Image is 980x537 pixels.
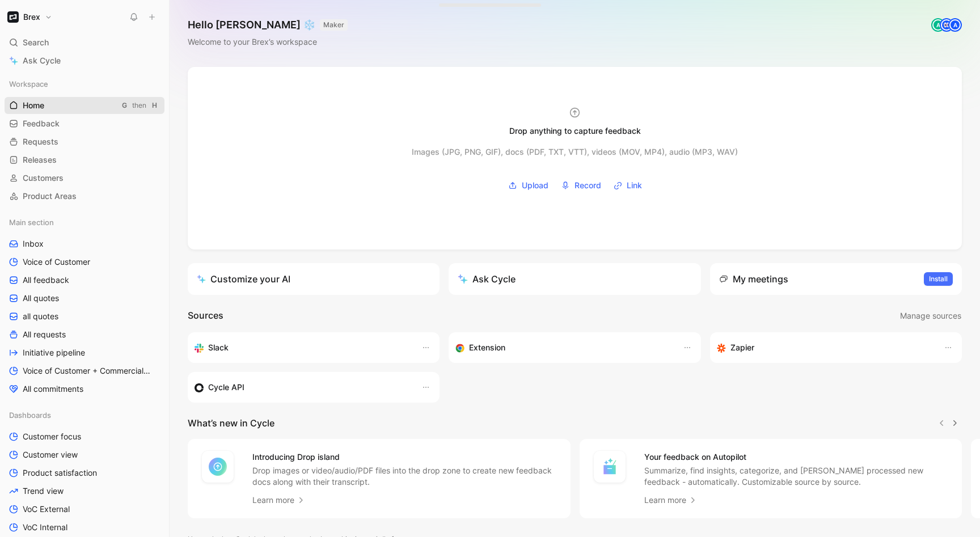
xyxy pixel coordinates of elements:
span: Ask Cycle [23,54,61,67]
div: A [932,19,944,31]
span: Initiative pipeline [23,347,85,358]
div: Search [5,34,164,51]
div: Sync your customers, send feedback and get updates in Slack [195,341,410,354]
h1: Brex [23,12,40,22]
a: Feedback [5,115,164,132]
span: Home [23,100,44,111]
a: All feedback [5,272,164,289]
a: VoC External [5,501,164,518]
button: MAKER [320,19,348,31]
img: Brex [7,11,19,23]
span: All requests [23,329,66,340]
a: VoC Internal [5,519,164,536]
h2: Sources [188,308,223,323]
span: Voice of Customer + Commercial NRR Feedback [23,365,152,377]
span: VoC Internal [23,522,67,533]
a: all quotes [5,308,164,325]
button: Manage sources [899,308,962,323]
a: Releases [5,151,164,168]
h3: Extension [469,341,505,354]
a: All commitments [5,380,164,398]
span: Feedback [23,118,60,129]
div: Sync customers & send feedback from custom sources. Get inspired by our favorite use case [195,380,410,394]
span: Product satisfaction [23,467,97,479]
span: VoC External [23,504,70,515]
a: Product satisfaction [5,464,164,481]
span: Record [575,179,601,192]
a: Product Areas [5,188,164,205]
h1: Hello [PERSON_NAME] ❄️ [188,18,348,32]
button: Link [610,177,646,194]
span: Workspace [9,78,48,90]
div: A [949,19,961,31]
div: Capture feedback from thousands of sources with Zapier (survey results, recordings, sheets, etc). [717,341,932,354]
span: Requests [23,136,58,147]
div: Drop anything to capture feedback [509,124,641,138]
h4: Your feedback on Autopilot [644,450,949,464]
div: Ask Cycle [458,272,516,286]
div: Workspace [5,75,164,92]
a: Inbox [5,235,164,252]
div: Main section [5,214,164,231]
div: Dashboards [5,407,164,424]
a: Customer focus [5,428,164,445]
button: Install [924,272,953,286]
a: All requests [5,326,164,343]
p: Summarize, find insights, categorize, and [PERSON_NAME] processed new feedback - automatically. C... [644,465,949,488]
span: Install [929,273,948,285]
button: Ask Cycle [449,263,700,295]
div: then [132,100,146,111]
a: Learn more [252,493,306,507]
a: Requests [5,133,164,150]
div: Images (JPG, PNG, GIF), docs (PDF, TXT, VTT), videos (MOV, MP4), audio (MP3, WAV) [412,145,738,159]
img: avatar [941,19,952,31]
a: HomeGthenH [5,97,164,114]
span: Inbox [23,238,44,250]
a: Voice of Customer + Commercial NRR Feedback [5,362,164,379]
button: BrexBrex [5,9,55,25]
a: Learn more [644,493,698,507]
div: My meetings [719,272,788,286]
a: Customize your AI [188,263,440,295]
span: Search [23,36,49,49]
div: Main sectionInboxVoice of CustomerAll feedbackAll quotesall quotesAll requestsInitiative pipeline... [5,214,164,398]
span: Product Areas [23,191,77,202]
a: Customers [5,170,164,187]
span: all quotes [23,311,58,322]
div: H [149,100,160,111]
span: Customer view [23,449,78,460]
span: Customers [23,172,64,184]
p: Drop images or video/audio/PDF files into the drop zone to create new feedback docs along with th... [252,465,557,488]
a: Trend view [5,483,164,500]
span: Manage sources [900,309,961,323]
span: Trend view [23,485,64,497]
button: Record [557,177,605,194]
h3: Slack [208,341,229,354]
h2: What’s new in Cycle [188,416,274,430]
a: Ask Cycle [5,52,164,69]
span: Dashboards [9,409,51,421]
span: All commitments [23,383,83,395]
span: Upload [522,179,548,192]
h3: Cycle API [208,380,244,394]
h3: Zapier [730,341,754,354]
span: All feedback [23,274,69,286]
div: Customize your AI [197,272,290,286]
a: All quotes [5,290,164,307]
div: G [119,100,130,111]
button: Upload [504,177,552,194]
div: Welcome to your Brex’s workspace [188,35,348,49]
span: Customer focus [23,431,81,442]
a: Initiative pipeline [5,344,164,361]
span: Main section [9,217,54,228]
span: Voice of Customer [23,256,90,268]
span: Link [627,179,642,192]
a: Customer view [5,446,164,463]
a: Voice of Customer [5,253,164,270]
h4: Introducing Drop island [252,450,557,464]
span: All quotes [23,293,59,304]
div: Capture feedback from anywhere on the web [455,341,671,354]
span: Releases [23,154,57,166]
